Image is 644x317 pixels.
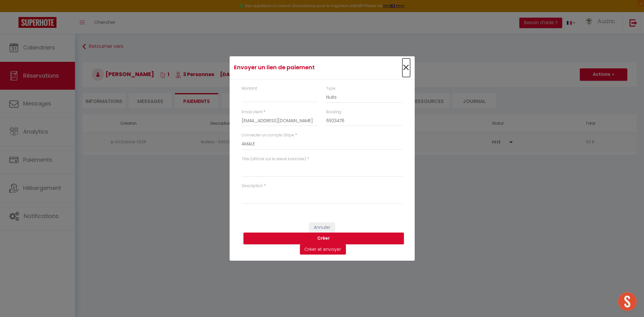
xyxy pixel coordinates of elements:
[242,86,257,92] label: Montant
[402,58,410,77] span: ×
[243,233,404,244] button: Créer
[326,86,335,92] label: Type
[234,63,349,72] h4: Envoyer un lien de paiement
[309,222,335,233] button: Annuler
[402,61,410,75] button: Close
[242,109,263,115] label: Email client
[242,156,306,162] label: Titre (affiché sur le relevé bancaire)
[242,183,263,189] label: Description
[300,244,346,255] button: Créer et envoyer
[326,109,341,115] label: Booking
[618,292,637,311] div: Ouvrir le chat
[242,132,294,138] label: Connecter un compte Stripe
